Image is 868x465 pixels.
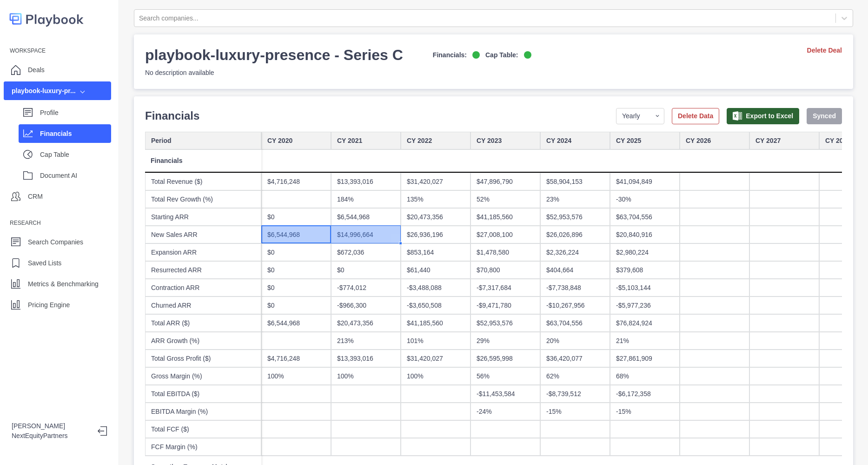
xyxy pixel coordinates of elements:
[145,367,261,385] div: Gross Margin (%)
[610,226,680,243] div: $20,840,916
[12,86,76,96] div: playbook-luxury-pr...
[610,279,680,297] div: -$5,103,144
[145,261,261,279] div: Resurrected ARR
[12,431,90,441] p: NextEquityPartners
[672,108,719,124] button: Delete Data
[401,226,470,243] div: $26,936,196
[470,226,540,243] div: $27,008,100
[470,132,540,149] div: CY 2023
[145,385,261,403] div: Total EBITDA ($)
[145,132,261,149] div: Period
[401,261,470,279] div: $61,440
[331,350,401,367] div: $13,393,016
[261,173,331,190] div: $4,716,248
[261,297,331,314] div: $0
[540,261,610,279] div: $404,664
[145,332,261,350] div: ARR Growth (%)
[261,226,331,243] div: $6,544,968
[145,420,261,438] div: Total FCF ($)
[485,50,518,60] p: Cap Table:
[610,243,680,261] div: $2,980,224
[807,46,842,55] a: Delete Deal
[540,208,610,226] div: $52,953,576
[470,350,540,367] div: $26,595,998
[331,132,401,149] div: CY 2021
[145,350,261,367] div: Total Gross Profit ($)
[524,51,531,59] img: on-logo
[433,50,467,60] p: Financials:
[727,108,799,124] button: Export to Excel
[401,367,470,385] div: 100%
[145,46,403,64] h3: playbook-luxury-presence - Series C
[28,300,70,310] p: Pricing Engine
[9,9,84,28] img: logo-colored
[40,171,111,181] p: Document AI
[610,297,680,314] div: -$5,977,236
[540,226,610,243] div: $26,026,896
[28,192,43,202] p: CRM
[331,226,401,243] div: $14,996,664
[28,237,83,247] p: Search Companies
[261,314,331,332] div: $6,544,968
[610,367,680,385] div: 68%
[145,208,261,226] div: Starting ARR
[145,149,261,173] div: Financials
[470,173,540,190] div: $47,896,790
[145,173,261,190] div: Total Revenue ($)
[28,258,61,268] p: Saved Lists
[470,297,540,314] div: -$9,471,780
[145,243,261,261] div: Expansion ARR
[261,132,331,149] div: CY 2020
[540,173,610,190] div: $58,904,153
[680,132,749,149] div: CY 2026
[331,279,401,297] div: -$774,012
[540,367,610,385] div: 62%
[470,314,540,332] div: $52,953,576
[331,208,401,226] div: $6,544,968
[540,403,610,420] div: -15%
[470,261,540,279] div: $70,800
[145,190,261,208] div: Total Rev Growth (%)
[401,297,470,314] div: -$3,650,508
[470,190,540,208] div: 52%
[470,403,540,420] div: -24%
[331,332,401,350] div: 213%
[472,51,480,59] img: on-logo
[331,297,401,314] div: -$966,300
[261,367,331,385] div: 100%
[145,297,261,314] div: Churned ARR
[540,350,610,367] div: $36,420,077
[610,190,680,208] div: -30%
[331,190,401,208] div: 184%
[145,438,261,456] div: FCF Margin (%)
[470,367,540,385] div: 56%
[401,132,470,149] div: CY 2022
[540,243,610,261] div: $2,326,224
[610,132,680,149] div: CY 2025
[540,332,610,350] div: 20%
[540,132,610,149] div: CY 2024
[610,385,680,403] div: -$6,172,358
[145,314,261,332] div: Total ARR ($)
[261,279,331,297] div: $0
[261,350,331,367] div: $4,716,248
[470,208,540,226] div: $41,185,560
[610,173,680,190] div: $41,094,849
[28,279,99,289] p: Metrics & Benchmarking
[401,279,470,297] div: -$3,488,088
[28,65,45,75] p: Deals
[401,243,470,261] div: $853,164
[331,243,401,261] div: $672,036
[40,129,111,139] p: Financials
[40,150,111,160] p: Cap Table
[540,385,610,403] div: -$8,739,512
[401,208,470,226] div: $20,473,356
[12,421,90,431] p: [PERSON_NAME]
[145,279,261,297] div: Contraction ARR
[610,314,680,332] div: $76,824,924
[331,367,401,385] div: 100%
[610,332,680,350] div: 21%
[40,108,111,118] p: Profile
[540,314,610,332] div: $63,704,556
[401,190,470,208] div: 135%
